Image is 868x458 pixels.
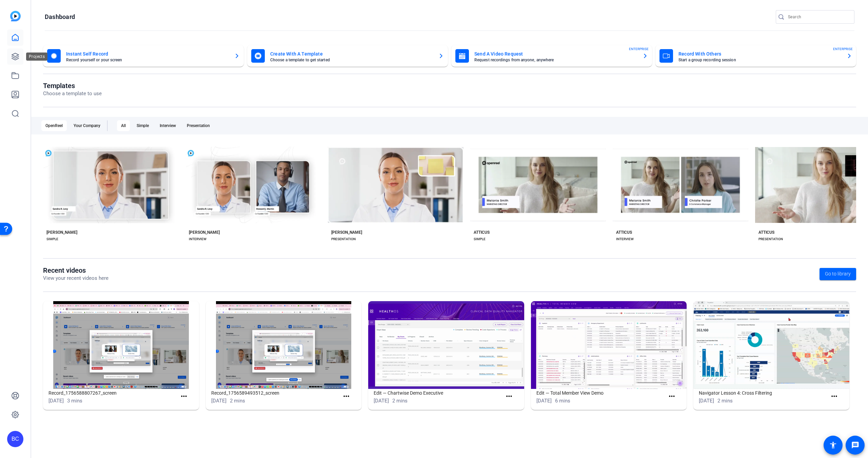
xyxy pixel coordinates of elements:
div: All [117,120,130,131]
mat-card-subtitle: Record yourself or your screen [66,58,229,62]
div: ATTICUS [758,230,774,235]
h1: Recent videos [43,266,108,274]
mat-card-subtitle: Start a group recording session [678,58,841,62]
h1: Edit — Total Member View Demo [536,389,665,397]
div: PRESENTATION [758,236,783,242]
img: Record_1756589493512_screen [206,301,362,389]
span: [DATE] [48,398,64,404]
mat-icon: more_horiz [668,392,676,401]
img: Record_1756588807267_screen [43,301,199,389]
div: OpenReel [41,120,67,131]
input: Search [788,13,849,21]
mat-icon: more_horiz [830,392,839,401]
span: Go to library [825,270,851,277]
button: Instant Self RecordRecord yourself or your screen [43,45,244,67]
span: ENTERPRISE [629,46,649,51]
div: Your Company [70,120,104,131]
mat-card-title: Record With Others [678,50,841,58]
img: blue-gradient.svg [10,11,21,21]
a: Go to library [820,268,856,280]
div: [PERSON_NAME] [46,230,77,235]
span: [DATE] [211,398,226,404]
span: 2 mins [717,398,733,404]
h1: Edit — Chartwise Demo Executive [374,389,502,397]
span: ENTERPRISE [833,46,853,51]
div: Interview [156,120,180,131]
div: INTERVIEW [189,236,206,242]
span: [DATE] [699,398,714,404]
button: Create With A TemplateChoose a template to get started [247,45,448,67]
h1: Record_1756589493512_screen [211,389,340,397]
div: Presentation [183,120,214,131]
div: BC [7,431,23,447]
div: SIMPLE [46,236,58,242]
img: Edit — Total Member View Demo [531,301,687,389]
div: SIMPLE [474,236,486,242]
mat-card-title: Instant Self Record [66,50,229,58]
mat-card-title: Send A Video Request [474,50,637,58]
img: Edit — Chartwise Demo Executive [368,301,524,389]
mat-card-subtitle: Choose a template to get started [270,58,433,62]
span: 2 mins [392,398,408,404]
mat-icon: message [851,441,859,449]
mat-card-subtitle: Request recordings from anyone, anywhere [474,58,637,62]
mat-icon: accessibility [829,441,837,449]
div: Simple [133,120,153,131]
img: Navigator Lesson 4: Cross Filtering [693,301,849,389]
mat-card-title: Create With A Template [270,50,433,58]
div: INTERVIEW [616,236,634,242]
span: [DATE] [374,398,389,404]
mat-icon: more_horiz [342,392,351,401]
div: [PERSON_NAME] [189,230,220,235]
mat-icon: more_horiz [505,392,513,401]
h1: Templates [43,82,102,90]
div: [PERSON_NAME] [331,230,362,235]
p: Choose a template to use [43,90,102,98]
span: 2 mins [230,398,245,404]
p: View your recent videos here [43,274,108,282]
mat-icon: more_horiz [180,392,188,401]
h1: Record_1756588807267_screen [48,389,177,397]
h1: Dashboard [45,13,75,21]
div: PRESENTATION [331,236,356,242]
button: Record With OthersStart a group recording sessionENTERPRISE [655,45,856,67]
span: 6 mins [555,398,570,404]
span: 3 mins [67,398,82,404]
button: Send A Video RequestRequest recordings from anyone, anywhereENTERPRISE [451,45,652,67]
div: ATTICUS [474,230,490,235]
h1: Navigator Lesson 4: Cross Filtering [699,389,827,397]
span: [DATE] [536,398,552,404]
div: Projects [26,53,47,61]
div: ATTICUS [616,230,632,235]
